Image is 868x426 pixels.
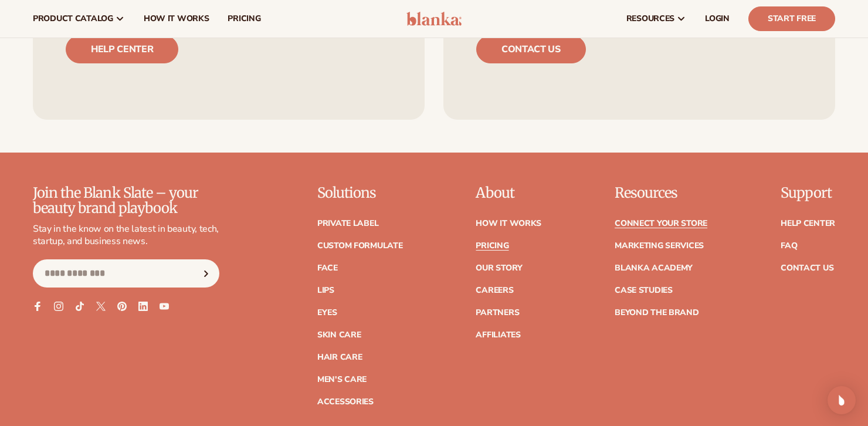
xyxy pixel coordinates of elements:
[615,264,693,272] a: Blanka Academy
[828,386,856,414] div: Open Intercom Messenger
[615,309,699,317] a: Beyond the brand
[476,219,541,228] a: How It Works
[317,185,403,201] p: Solutions
[476,286,513,295] a: Careers
[748,6,835,31] a: Start Free
[317,309,337,317] a: Eyes
[476,331,520,339] a: Affiliates
[317,286,334,295] a: Lips
[705,14,730,23] span: LOGIN
[476,35,586,63] a: Contact us
[615,185,707,201] p: Resources
[66,35,178,63] a: Help center
[476,309,519,317] a: Partners
[317,398,374,406] a: Accessories
[476,185,541,201] p: About
[626,14,674,23] span: resources
[781,242,797,250] a: FAQ
[193,259,219,288] button: Subscribe
[406,12,462,26] img: logo
[781,219,835,228] a: Help Center
[317,264,338,272] a: Face
[476,242,508,250] a: Pricing
[228,14,260,23] span: pricing
[615,219,707,228] a: Connect your store
[317,242,403,250] a: Custom formulate
[781,185,835,201] p: Support
[317,353,362,361] a: Hair Care
[144,14,209,23] span: How It Works
[33,14,113,23] span: product catalog
[317,331,361,339] a: Skin Care
[33,223,219,248] p: Stay in the know on the latest in beauty, tech, startup, and business news.
[317,219,378,228] a: Private label
[317,376,367,384] a: Men's Care
[615,286,673,295] a: Case Studies
[781,264,833,272] a: Contact Us
[33,185,219,217] p: Join the Blank Slate – your beauty brand playbook
[615,242,704,250] a: Marketing services
[476,264,522,272] a: Our Story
